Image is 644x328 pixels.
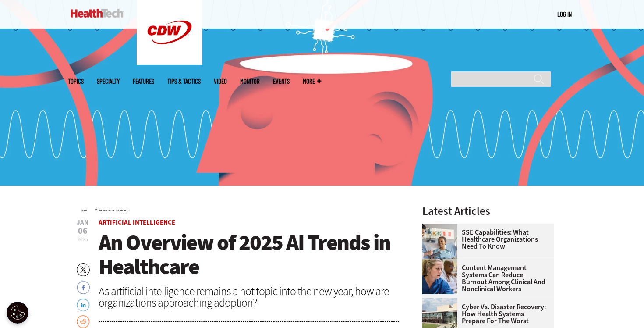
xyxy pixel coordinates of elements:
a: MonITor [240,78,260,85]
span: 2025 [78,236,88,243]
a: Cyber vs. Disaster Recovery: How Health Systems Prepare for the Worst [422,303,548,324]
a: nurses talk in front of desktop computer [422,259,462,266]
a: CDW [137,58,202,67]
img: Home [71,9,124,18]
a: Log in [557,10,572,18]
span: An Overview of 2025 AI Trends in Healthcare [99,228,390,281]
div: As artificial intelligence remains a hot topic into the new year, how are organizations approachi... [99,285,399,308]
a: Events [273,78,290,85]
a: SSE Capabilities: What Healthcare Organizations Need to Know [422,229,548,250]
a: Artificial Intelligence [99,218,175,227]
span: Specialty [97,78,120,85]
a: Tips & Tactics [167,78,201,85]
a: Features [133,78,154,85]
span: More [303,78,321,85]
img: Doctor speaking with patient [422,224,457,259]
div: User menu [557,10,572,19]
a: Home [81,209,88,212]
div: » [81,206,399,213]
a: University of Vermont Medical Center’s main campus [422,298,462,305]
a: Video [214,78,227,85]
span: 06 [77,227,88,235]
img: nurses talk in front of desktop computer [422,259,457,294]
a: Content Management Systems Can Reduce Burnout Among Clinical and Nonclinical Workers [422,264,548,292]
span: Jan [77,219,88,226]
h3: Latest Articles [422,206,554,217]
div: Cookie Settings [7,302,28,324]
a: Artificial Intelligence [99,209,128,212]
a: Doctor speaking with patient [422,224,462,231]
span: Topics [68,78,84,85]
button: Open Preferences [7,302,28,324]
